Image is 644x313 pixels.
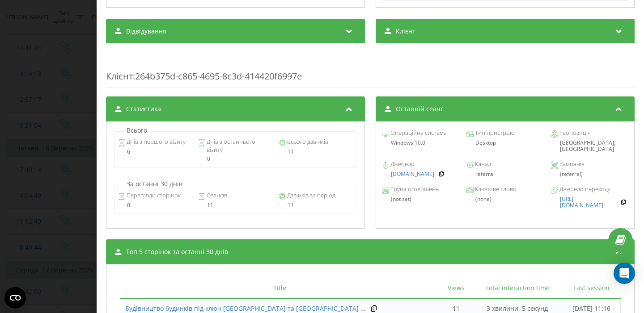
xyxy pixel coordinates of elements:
[614,263,635,284] div: Open Intercom Messenger
[389,129,447,138] span: Операційна система
[106,52,635,88] div: : 264b375d-c865-4695-8c3d-414420f6997e
[126,247,228,256] span: Топ 5 сторінок за останні 30 днів
[472,278,562,299] th: Total interaction time
[558,185,610,194] span: Джерело переходу
[389,185,439,194] span: Група оголошень
[551,140,628,153] div: [GEOGRAPHIC_DATA], [GEOGRAPHIC_DATA]
[125,304,366,313] a: Будівництво будинків під ключ [GEOGRAPHIC_DATA] та [GEOGRAPHIC_DATA] ...
[124,126,149,135] p: Всього
[466,171,544,177] div: referral
[198,202,273,209] div: 11
[126,27,166,36] span: Відвідування
[466,140,544,146] div: Desktop
[382,140,459,146] div: Windows 10.0
[124,179,185,188] p: За останні 30 днів
[389,160,415,169] span: Джерело
[205,191,227,200] span: Сеансів
[474,129,514,138] span: Тип пристрою
[440,278,473,299] th: Views
[106,70,133,82] span: Клієнт
[558,160,585,169] span: Кампанія
[198,156,273,162] div: 0
[120,278,440,299] th: Title
[286,138,328,146] span: Всього дзвінків
[562,278,621,299] th: Last session
[279,149,353,155] div: 11
[126,104,161,113] span: Статистика
[118,149,193,155] div: 6
[4,287,26,309] button: Open CMP widget
[125,191,181,200] span: Перегляди сторінок
[125,304,366,313] span: Будівництво будинків під ключ [GEOGRAPHIC_DATA] та [GEOGRAPHIC_DATA] ...
[391,171,434,177] a: [DOMAIN_NAME]
[551,171,628,177] div: (referral)
[474,185,517,194] span: Ключове слово
[558,129,591,138] span: Геопозиція
[279,202,353,209] div: 11
[286,191,335,200] span: Дзвінків за період
[560,196,616,209] a: [URL][DOMAIN_NAME]
[382,196,459,202] div: (not set)
[125,138,186,146] span: Днів з першого візиту
[205,138,273,154] span: Днів з останнього візиту
[466,196,544,202] div: (none)
[396,104,444,113] span: Останній сеанс
[118,202,193,209] div: 0
[474,160,491,169] span: Канал
[396,27,415,36] span: Клієнт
